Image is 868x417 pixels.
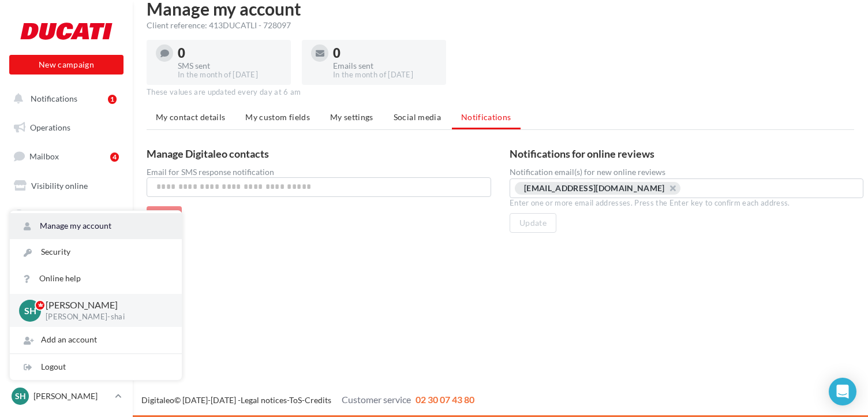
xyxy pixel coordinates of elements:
[7,289,126,313] a: Multimedia library
[108,95,117,104] div: 1
[9,385,124,407] a: SH [PERSON_NAME]
[524,183,665,193] div: [EMAIL_ADDRESS][DOMAIN_NAME]
[289,395,302,405] a: ToS
[7,116,126,140] a: Operations
[394,112,441,122] span: Social media
[342,394,411,405] span: Customer service
[110,152,119,162] div: 4
[10,239,182,265] a: Security
[510,198,863,208] div: Enter one or more email addresses. Press the Enter key to confirm each address.
[241,395,287,405] a: Legal notices
[31,181,88,191] span: Visibility online
[24,304,36,317] span: SH
[10,327,182,353] div: Add an account
[156,112,225,122] span: My contact details
[7,144,126,169] a: Mailbox4
[141,395,474,405] span: © [DATE]-[DATE] - - -
[333,70,437,80] div: In the month of [DATE]
[178,47,282,59] div: 0
[147,206,182,226] button: Save
[30,122,70,132] span: Operations
[147,168,491,176] div: Email for SMS response notification
[333,62,437,70] div: Emails sent
[416,394,474,405] span: 02 30 07 43 80
[9,55,124,75] button: New campaign
[15,390,26,402] span: SH
[178,62,282,70] div: SMS sent
[29,209,100,219] span: Opinion solicitation
[7,260,126,284] a: Contacts
[7,174,126,198] a: Visibility online
[141,395,174,405] a: Digitaleo
[330,112,373,122] span: My settings
[29,151,59,161] span: Mailbox
[10,354,182,380] div: Logout
[33,390,110,402] p: [PERSON_NAME]
[178,70,282,80] div: In the month of [DATE]
[245,112,310,122] span: My custom fields
[829,378,856,405] div: Open Intercom Messenger
[147,20,854,31] div: Client reference: 413DUCATLI - 728097
[10,213,182,239] a: Manage my account
[7,317,126,341] a: Calendar
[7,231,126,255] a: Campaigns
[31,94,77,103] span: Notifications
[46,299,163,312] p: [PERSON_NAME]
[147,87,854,98] div: These values are updated every day at 6 am
[7,203,126,227] a: Opinion solicitation
[7,87,121,111] button: Notifications 1
[10,266,182,292] a: Online help
[46,312,163,322] p: [PERSON_NAME]-shai
[333,47,437,59] div: 0
[510,148,863,159] h3: Notifications for online reviews
[305,395,331,405] a: Credits
[510,168,863,176] label: Notification email(s) for new online reviews
[147,148,491,159] h3: Manage Digitaleo contacts
[510,213,556,233] button: Update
